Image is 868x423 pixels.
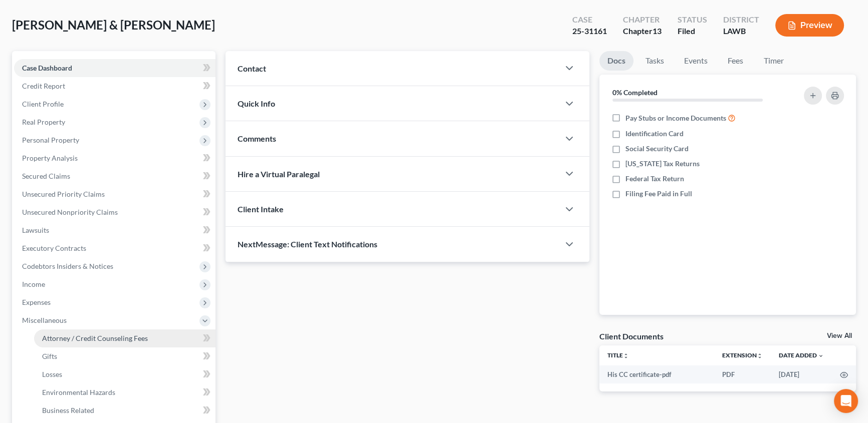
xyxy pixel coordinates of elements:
a: Property Analysis [14,149,215,167]
a: Losses [34,365,215,383]
span: Federal Tax Return [625,174,684,184]
span: [PERSON_NAME] & [PERSON_NAME] [12,18,215,32]
span: NextMessage: Client Text Notifications [238,239,377,249]
span: Unsecured Priority Claims [22,190,105,198]
a: Date Added expand_more [779,351,824,359]
span: Secured Claims [22,172,70,180]
span: [US_STATE] Tax Returns [625,159,700,169]
td: His CC certificate-pdf [599,365,715,383]
span: Environmental Hazards [42,388,115,396]
span: Case Dashboard [22,64,72,72]
span: Property Analysis [22,154,78,162]
button: Preview [775,14,844,37]
a: Timer [756,51,792,71]
span: Losses [42,370,62,378]
a: Environmental Hazards [34,383,215,401]
a: Executory Contracts [14,239,215,257]
a: Unsecured Priority Claims [14,185,215,203]
span: Codebtors Insiders & Notices [22,262,113,270]
span: Business Related [42,406,94,414]
span: Filing Fee Paid in Full [625,189,692,199]
span: Lawsuits [22,226,49,234]
div: District [723,14,759,26]
span: Unsecured Nonpriority Claims [22,208,118,216]
span: Contact [238,64,266,73]
span: Expenses [22,298,51,306]
a: Events [676,51,716,71]
a: Gifts [34,347,215,365]
a: Lawsuits [14,221,215,239]
a: Docs [599,51,633,71]
span: Client Profile [22,100,64,108]
span: Personal Property [22,136,79,144]
div: Client Documents [599,331,664,341]
div: Open Intercom Messenger [834,389,858,413]
i: unfold_more [757,353,763,359]
span: Client Intake [238,204,284,214]
a: Tasks [637,51,672,71]
span: 13 [653,26,662,36]
a: Unsecured Nonpriority Claims [14,203,215,221]
div: Filed [678,26,707,37]
a: Attorney / Credit Counseling Fees [34,329,215,347]
a: View All [827,332,852,339]
span: Income [22,280,45,288]
span: Real Property [22,118,65,126]
span: Miscellaneous [22,316,67,324]
span: Attorney / Credit Counseling Fees [42,334,148,342]
div: Chapter [623,14,662,26]
span: Identification Card [625,129,684,139]
span: Comments [238,134,276,143]
span: Executory Contracts [22,244,86,252]
strong: 0% Completed [612,88,658,97]
span: Quick Info [238,99,275,108]
i: expand_more [818,353,824,359]
div: Chapter [623,26,662,37]
i: unfold_more [623,353,629,359]
div: Status [678,14,707,26]
a: Extensionunfold_more [722,351,763,359]
a: Fees [720,51,752,71]
span: Hire a Virtual Paralegal [238,169,320,179]
a: Case Dashboard [14,59,215,77]
span: Credit Report [22,82,65,90]
div: Case [572,14,607,26]
a: Business Related [34,401,215,419]
span: Pay Stubs or Income Documents [625,113,726,123]
a: Credit Report [14,77,215,95]
span: Gifts [42,352,57,360]
a: Secured Claims [14,167,215,185]
td: PDF [714,365,771,383]
span: Social Security Card [625,144,689,154]
div: LAWB [723,26,759,37]
td: [DATE] [771,365,832,383]
div: 25-31161 [572,26,607,37]
a: Titleunfold_more [607,351,629,359]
